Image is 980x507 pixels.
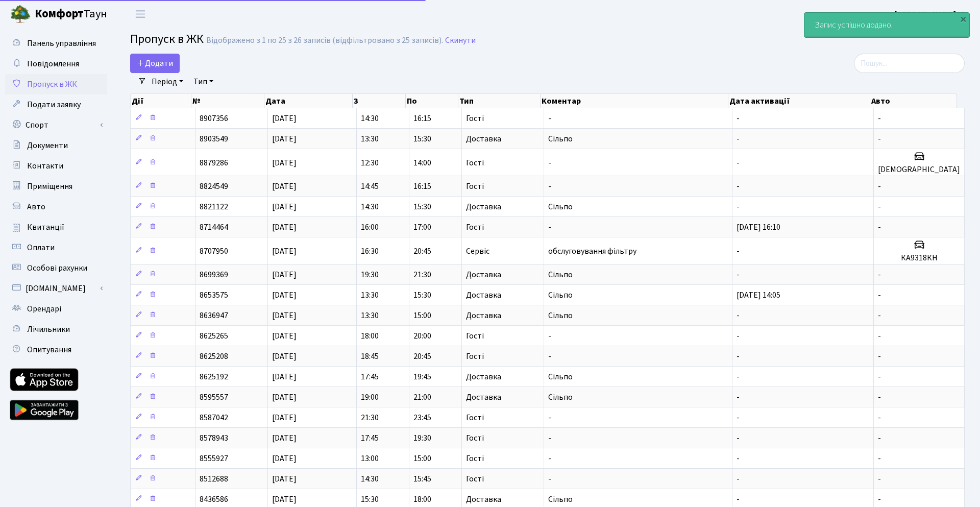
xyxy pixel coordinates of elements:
div: Відображено з 1 по 25 з 26 записів (відфільтровано з 25 записів). [206,36,443,45]
span: 16:30 [361,246,379,257]
span: - [878,432,881,444]
h5: КА9318КН [878,253,960,263]
span: - [878,133,881,144]
span: 14:30 [361,201,379,212]
a: Оплати [5,237,107,258]
span: 15:30 [413,289,431,301]
span: Доставка [466,373,501,381]
span: 8595557 [200,392,228,403]
a: Авто [5,197,107,217]
th: З [353,94,405,108]
b: [PERSON_NAME] Ю. [894,9,968,20]
span: Сільпо [548,289,573,301]
span: Гості [466,182,484,190]
span: 8653575 [200,289,228,301]
a: Період [148,73,187,90]
span: Гості [466,332,484,340]
span: 19:00 [361,392,379,403]
span: 18:45 [361,351,379,362]
span: Гості [466,352,484,360]
span: [DATE] [272,113,297,124]
span: Приміщення [27,181,72,192]
input: Пошук... [854,54,965,73]
div: Запис успішно додано. [804,13,969,37]
span: - [878,222,881,233]
span: Пропуск в ЖК [130,30,204,48]
span: - [878,310,881,321]
span: Гості [466,434,484,442]
span: Контакти [27,160,63,172]
th: Дата [264,94,353,108]
span: Гості [466,223,484,231]
span: 21:30 [413,269,431,280]
span: [DATE] [272,432,297,444]
span: 8625192 [200,371,228,382]
span: 13:00 [361,453,379,464]
span: Гості [466,454,484,463]
span: 8714464 [200,222,228,233]
span: [DATE] 14:05 [737,289,780,301]
span: [DATE] [272,269,297,280]
span: - [548,432,551,444]
span: Оплати [27,242,55,253]
a: Документи [5,135,107,156]
span: - [548,473,551,485]
span: Сільпо [548,392,573,403]
span: - [737,412,740,423]
span: - [737,246,740,257]
span: Доставка [466,291,501,299]
span: 15:30 [413,201,431,212]
span: - [737,494,740,505]
th: По [406,94,458,108]
a: Особові рахунки [5,258,107,278]
th: Тип [458,94,541,108]
span: 15:30 [413,133,431,144]
a: Лічильники [5,319,107,340]
a: Тип [189,73,217,90]
span: 15:45 [413,473,431,485]
span: 14:45 [361,181,379,192]
span: Гості [466,475,484,483]
span: Пропуск в ЖК [27,79,77,90]
span: Документи [27,140,68,151]
span: 13:30 [361,310,379,321]
a: [PERSON_NAME] Ю. [894,8,968,20]
a: Повідомлення [5,54,107,74]
a: Приміщення [5,176,107,197]
span: - [878,201,881,212]
span: [DATE] [272,133,297,144]
span: 15:00 [413,453,431,464]
span: 17:00 [413,222,431,233]
span: 20:45 [413,351,431,362]
button: Переключити навігацію [128,6,153,22]
span: 21:30 [361,412,379,423]
span: [DATE] [272,289,297,301]
span: [DATE] [272,310,297,321]
span: - [878,113,881,124]
span: 18:00 [361,330,379,342]
span: Сільпо [548,310,573,321]
span: [DATE] [272,330,297,342]
a: Орендарі [5,299,107,319]
span: - [878,494,881,505]
span: - [548,351,551,362]
span: Сільпо [548,269,573,280]
a: [DOMAIN_NAME] [5,278,107,299]
span: 8879286 [200,157,228,168]
span: 13:30 [361,289,379,301]
span: - [737,157,740,168]
div: × [958,14,968,24]
span: [DATE] [272,412,297,423]
a: Квитанції [5,217,107,237]
span: Повідомлення [27,58,79,69]
span: 14:30 [361,473,379,485]
span: 14:00 [413,157,431,168]
span: - [548,113,551,124]
span: - [878,371,881,382]
span: 19:45 [413,371,431,382]
span: 17:45 [361,432,379,444]
span: Подати заявку [27,99,81,110]
span: 16:15 [413,181,431,192]
span: [DATE] [272,246,297,257]
span: 20:00 [413,330,431,342]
